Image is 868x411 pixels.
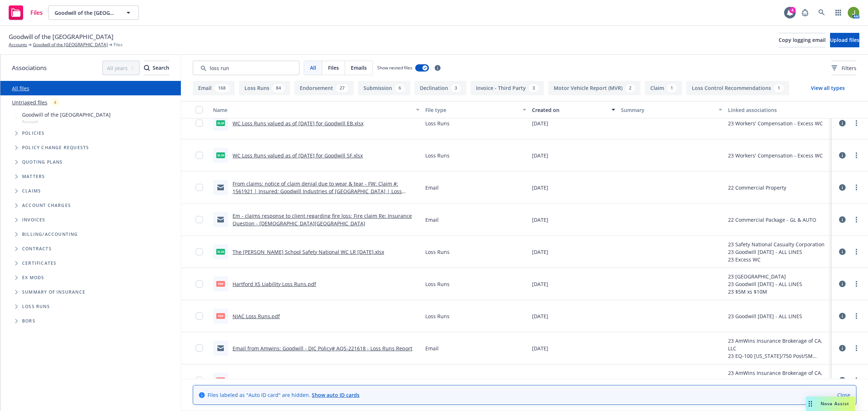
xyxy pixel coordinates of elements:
div: 23 Workers' Compensation - Excess WC [728,152,823,159]
span: [DATE] [532,377,548,384]
span: pdf [216,281,225,286]
a: more [852,376,861,385]
span: Account charges [22,203,71,208]
span: Filters [831,64,856,72]
a: Em - claims response to client regarding fire loss: Fire claim Re: Insurance Question - [DEMOGRAP... [233,212,412,227]
a: WC Loss Runs valued as of [DATE] for Goodwill SF.xlsx [233,152,363,159]
span: pdf [216,377,225,383]
input: Toggle Row Selected [196,248,203,255]
input: Toggle Row Selected [196,312,203,320]
a: Show auto ID cards [312,391,359,398]
button: File type [422,101,529,118]
div: 23 EQ-100 [US_STATE]/750 Post/SM [728,352,829,360]
button: Declination [414,81,466,95]
span: Policy change requests [22,146,89,150]
span: Upload files [830,36,859,43]
div: 23 AmWins Insurance Brokerage of CA, LLC [728,369,829,384]
a: more [852,312,861,320]
a: From claims: notice of claim denial due to wear & tear - FW: Claim #: 1561921 | Insured: Goodwill... [233,180,402,202]
div: Tree Example [0,109,181,227]
button: Claim [645,81,682,95]
a: more [852,151,861,160]
a: Accounts [9,42,27,48]
a: more [852,183,861,192]
span: BORs [22,319,35,323]
input: Select all [196,106,203,113]
button: Upload files [830,33,859,47]
button: Loss Runs [239,81,290,95]
div: Search [144,61,169,75]
span: Quoting plans [22,160,63,164]
div: 23 Goodwill [DATE] - ALL LINES [728,280,802,288]
span: Loss Runs [425,312,450,320]
a: more [852,247,861,256]
div: 168 [214,84,229,92]
div: Folder Tree Example [0,227,181,328]
button: Name [210,101,422,118]
span: Files [30,10,43,16]
button: Filters [831,61,856,75]
span: Loss Runs [425,377,450,384]
div: 23 $5M xs $10M [728,288,802,295]
button: Email [193,81,235,95]
div: 6 [395,84,405,92]
div: 3 [529,84,539,92]
span: [DATE] [532,312,548,320]
a: Untriaged files [12,99,47,106]
span: Copy logging email [779,36,826,43]
input: Toggle Row Selected [196,152,203,159]
span: [DATE] [532,248,548,256]
span: All [310,64,316,72]
button: Summary [618,101,725,118]
button: Submission [358,81,410,95]
span: Associations [12,63,47,73]
button: Nova Assist [806,397,855,411]
button: Endorsement [294,81,354,95]
span: Loss Runs [425,248,450,256]
span: Summary of insurance [22,290,85,294]
span: Goodwill of the [GEOGRAPHIC_DATA] [22,111,111,118]
a: Goodwill of the [GEOGRAPHIC_DATA] [33,42,108,48]
span: Billing/Accounting [22,232,78,237]
a: All files [12,85,29,92]
span: Account [22,118,111,125]
a: Switch app [831,5,846,20]
div: 1 [774,84,784,92]
input: Toggle Row Selected [196,216,203,223]
span: xlsx [216,152,225,158]
input: Toggle Row Selected [196,280,203,287]
div: 3 [451,84,461,92]
a: more [852,215,861,224]
span: Files [328,64,339,72]
span: Invoices [22,218,46,222]
div: 1 [667,84,677,92]
span: Loss Runs [425,120,450,127]
button: Goodwill of the [GEOGRAPHIC_DATA] [48,5,139,20]
span: xlsx [216,249,225,254]
span: Email [425,345,439,352]
span: Policies [22,131,45,135]
span: Certificates [22,261,56,265]
div: 2 [625,84,635,92]
span: Goodwill of the [GEOGRAPHIC_DATA] [55,9,117,17]
div: Name [213,106,412,114]
span: Email [425,184,439,191]
div: Drag to move [806,397,815,411]
button: Invoice - Third Party [471,81,544,95]
span: [DATE] [532,184,548,191]
div: 4 [50,98,60,107]
span: Loss Runs [425,280,450,288]
div: 84 [272,84,285,92]
span: Filters [842,64,856,72]
div: 4 [789,7,796,13]
span: Files [114,42,123,48]
span: Claims [22,189,41,193]
span: Ex Mods [22,276,44,280]
div: 23 Excess WC [728,256,825,263]
a: Close [837,391,850,399]
span: Contracts [22,247,52,251]
span: Matters [22,174,45,179]
div: 22 Commercial Package - GL & AUTO [728,216,816,224]
a: Hartford XS Liability Loss Runs.pdf [233,281,316,287]
input: Toggle Row Selected [196,184,203,191]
